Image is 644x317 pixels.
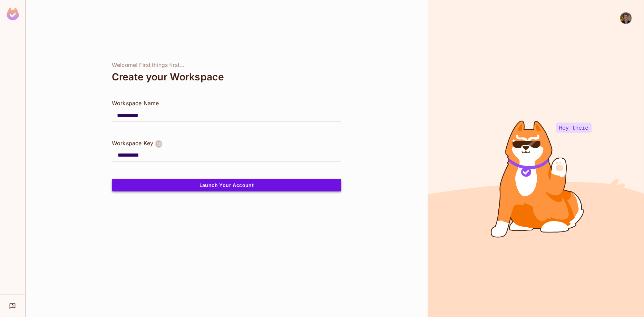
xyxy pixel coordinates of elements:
[7,8,19,20] img: SReyMgAAAABJRU5ErkJggg==
[112,139,153,147] div: Workspace Key
[112,69,341,85] div: Create your Workspace
[112,62,341,69] div: Welcome! First things first...
[155,139,162,149] button: The Workspace Key is unique, and serves as the identifier of your workspace.
[620,12,632,24] img: Максим Федотенко
[5,299,20,313] div: Help & Updates
[112,99,341,107] div: Workspace Name
[112,179,341,191] button: Launch Your Account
